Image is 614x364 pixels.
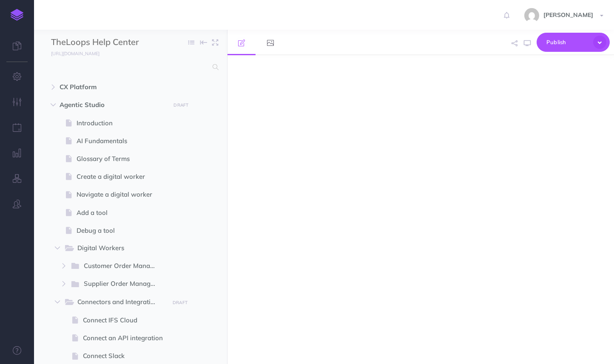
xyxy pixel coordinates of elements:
[83,315,176,325] span: Connect IFS Cloud
[83,333,176,343] span: Connect an API integration
[77,118,176,128] span: Introduction
[539,11,597,19] span: [PERSON_NAME]
[60,100,165,110] span: Agentic Studio
[77,208,176,218] span: Add a tool
[11,9,23,21] img: logo-mark.svg
[51,59,208,75] input: Search
[51,51,99,56] small: [URL][DOMAIN_NAME]
[84,279,163,290] span: Supplier Order Manager
[173,102,188,108] small: DRAFT
[84,261,163,272] span: Customer Order Manager
[77,154,176,164] span: Glossary of Terms
[51,36,151,49] input: Documentation Name
[546,36,589,49] span: Publish
[169,298,190,308] button: DRAFT
[77,189,176,200] span: Navigate a digital worker
[77,136,176,146] span: AI Fundamentals
[77,226,176,236] span: Debug a tool
[537,33,610,52] button: Publish
[60,82,165,92] span: CX Platform
[77,297,164,308] span: Connectors and Integrations
[171,100,192,110] button: DRAFT
[77,172,176,182] span: Create a digital worker
[83,351,176,361] span: Connect Slack
[524,8,539,23] img: 21e142feef428a111d1e80b1ac78ce4f.jpg
[77,243,163,254] span: Digital Workers
[173,300,188,305] small: DRAFT
[34,49,108,57] a: [URL][DOMAIN_NAME]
